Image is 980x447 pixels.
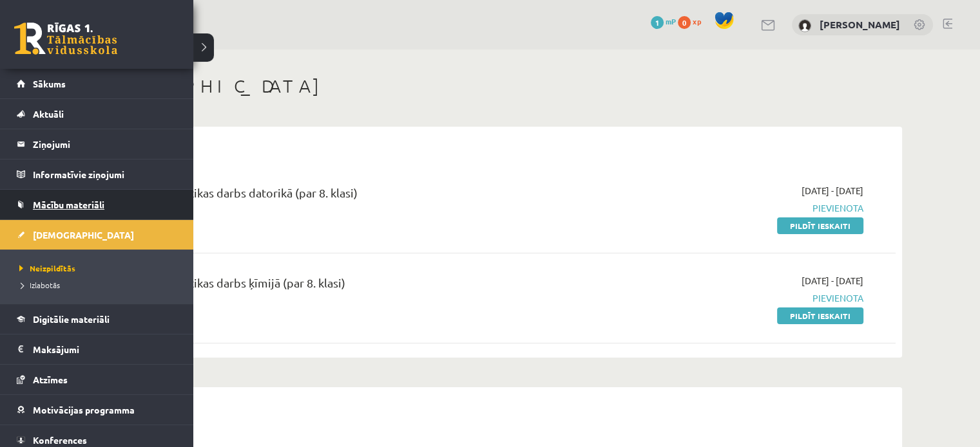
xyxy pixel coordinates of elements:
span: mP [666,16,676,26]
a: Atzīmes [17,365,177,394]
a: [PERSON_NAME] [820,18,900,31]
span: Aktuāli [33,108,64,120]
a: Motivācijas programma [17,395,177,424]
span: Izlabotās [16,280,60,290]
div: 9.a klases diagnostikas darbs datorikā (par 8. klasi) [97,184,601,208]
a: Maksājumi [17,334,177,364]
legend: Ziņojumi [33,129,177,159]
span: Neizpildītās [16,263,75,273]
span: Motivācijas programma [33,404,135,415]
a: Sākums [17,69,177,98]
a: 0 xp [678,16,707,26]
span: Sākums [33,78,66,89]
span: 0 [678,16,691,29]
a: Pildīt ieskaiti [777,217,863,234]
a: Digitālie materiāli [17,304,177,334]
span: Pievienota [620,201,863,215]
img: Samanta Jakušonoka [798,19,811,32]
a: 1 mP [651,16,676,26]
span: [DEMOGRAPHIC_DATA] [33,229,134,241]
a: Neizpildītās [16,262,180,274]
a: Mācību materiāli [17,190,177,219]
a: Pildīt ieskaiti [777,307,863,324]
a: Aktuāli [17,99,177,129]
a: Rīgas 1. Tālmācības vidusskola [14,23,117,55]
legend: Informatīvie ziņojumi [33,160,177,189]
a: Izlabotās [16,279,180,291]
span: Konferences [33,434,87,446]
span: Digitālie materiāli [33,313,110,325]
a: [DEMOGRAPHIC_DATA] [17,220,177,250]
span: 1 [651,16,664,29]
legend: Maksājumi [33,334,177,364]
span: xp [693,16,701,26]
a: Informatīvie ziņojumi [17,160,177,189]
a: Ziņojumi [17,129,177,159]
span: Pievienota [620,291,863,305]
span: Atzīmes [33,374,68,385]
span: [DATE] - [DATE] [802,274,863,287]
span: Mācību materiāli [33,199,104,210]
h1: [DEMOGRAPHIC_DATA] [77,75,902,97]
div: 9.a klases diagnostikas darbs ķīmijā (par 8. klasi) [97,274,601,298]
span: [DATE] - [DATE] [802,184,863,197]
